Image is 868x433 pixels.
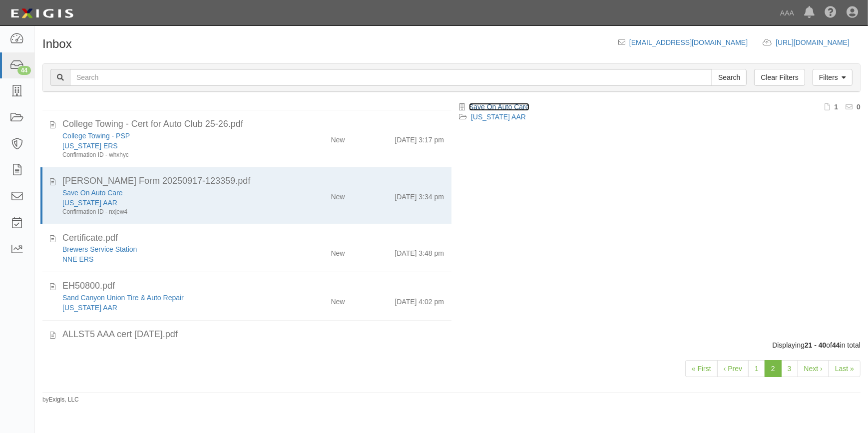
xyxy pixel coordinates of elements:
[62,294,184,302] a: Sand Canyon Union Tire & Auto Repair
[331,131,345,145] div: New
[42,396,79,404] small: by
[765,360,782,377] a: 2
[62,188,279,198] div: Save On Auto Care
[395,188,444,202] div: [DATE] 3:34 pm
[857,103,861,111] b: 0
[395,131,444,145] div: [DATE] 3:17 pm
[35,340,868,350] div: Displaying of in total
[754,69,805,86] a: Clear Filters
[813,69,853,86] a: Filters
[829,360,861,377] a: Last »
[62,304,117,312] a: [US_STATE] AAR
[469,103,529,111] a: Save On Auto Care
[62,232,444,245] div: Certificate.pdf
[331,188,345,202] div: New
[62,142,118,150] a: [US_STATE] ERS
[17,66,31,75] div: 44
[62,303,279,313] div: California AAR
[62,255,93,263] a: NNE ERS
[748,360,765,377] a: 1
[62,151,279,159] div: Confirmation ID - whxhyc
[331,293,345,307] div: New
[62,175,444,188] div: ACORD Form 20250917-123359.pdf
[62,199,117,207] a: [US_STATE] AAR
[62,132,130,140] a: College Towing - PSP
[717,360,749,377] a: ‹ Prev
[62,328,444,341] div: ALLST5 AAA cert 9.17.25.pdf
[62,208,279,216] div: Confirmation ID - nxjew4
[395,293,444,307] div: [DATE] 4:02 pm
[62,141,279,151] div: California ERS
[62,245,137,253] a: Brewers Service Station
[712,69,747,86] input: Search
[42,37,72,50] h1: Inbox
[7,4,76,22] img: logo-5460c22ac91f19d4615b14bd174203de0afe785f0fc80cf4dbbc73dc1793850b.png
[62,131,279,141] div: College Towing - PSP
[395,244,444,258] div: [DATE] 3:48 pm
[62,189,123,197] a: Save On Auto Care
[62,280,444,293] div: EH50800.pdf
[776,38,861,46] a: [URL][DOMAIN_NAME]
[471,113,526,121] a: [US_STATE] AAR
[805,341,827,349] b: 21 - 40
[62,293,279,303] div: Sand Canyon Union Tire & Auto Repair
[49,396,79,403] a: Exigis, LLC
[62,244,279,254] div: Brewers Service Station
[832,341,840,349] b: 44
[70,69,712,86] input: Search
[331,244,345,258] div: New
[62,118,444,131] div: College Towing - Cert for Auto Club 25-26.pdf
[834,103,838,111] b: 1
[62,198,279,208] div: California AAR
[62,254,279,264] div: NNE ERS
[685,360,718,377] a: « First
[629,38,748,46] a: [EMAIL_ADDRESS][DOMAIN_NAME]
[798,360,829,377] a: Next ›
[781,360,798,377] a: 3
[775,3,799,23] a: AAA
[825,7,837,19] i: Help Center - Complianz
